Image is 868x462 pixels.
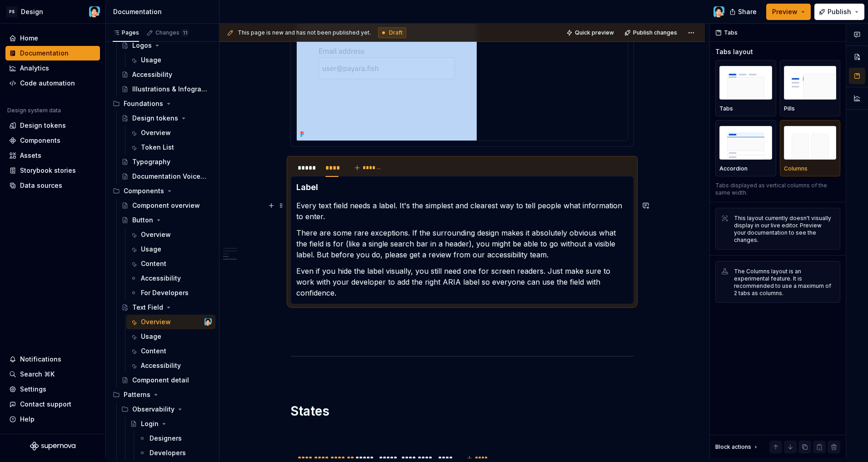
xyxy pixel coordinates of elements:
div: Settings [20,385,46,394]
a: Assets [5,148,100,163]
div: Notifications [20,355,61,364]
button: PSDesignLeo [2,2,104,21]
a: Button [118,213,215,227]
div: Storybook stories [20,166,76,175]
div: Changes [155,29,189,36]
a: Token List [126,140,215,155]
div: Components [109,184,215,198]
div: Design tokens [20,121,66,130]
div: Overview [141,317,171,326]
p: Pills [784,105,795,112]
div: Foundations [124,99,163,108]
div: Overview [141,230,171,239]
div: Contact support [20,400,71,409]
div: This layout currently doesn't visually display in our live editor. Preview your documentation to ... [734,215,834,244]
div: Block actions [715,441,759,453]
span: Quick preview [575,29,614,36]
a: Accessibility [118,67,215,82]
p: Every text field needs a label. It's the simplest and clearest way to tell people what informatio... [296,200,628,222]
button: Quick preview [564,26,618,39]
div: Text Field [132,303,163,312]
a: Components [5,133,100,148]
img: placeholder [719,126,772,159]
div: Usage [141,55,161,65]
div: Home [20,34,38,43]
button: Publish [814,4,864,20]
div: Block actions [715,443,751,451]
div: Tabs layout [715,47,753,56]
button: placeholderPills [780,60,841,116]
div: Designers [150,434,182,443]
img: Leo [713,6,724,17]
a: For Developers [126,286,215,300]
div: Foundations [109,96,215,111]
a: Documentation [5,46,100,60]
div: Accessibility [141,274,181,283]
div: Accessibility [132,70,172,79]
button: Preview [766,4,811,20]
div: Code automation [20,79,75,88]
div: Patterns [124,390,150,399]
div: Usage [141,245,161,254]
a: Settings [5,382,100,397]
a: Developers [135,446,215,460]
div: Data sources [20,181,62,190]
div: Accessibility [141,361,181,370]
strong: States [290,403,329,419]
a: Typography [118,155,215,169]
img: placeholder [784,66,837,99]
button: Search ⌘K [5,367,100,382]
div: Patterns [109,387,215,402]
button: Share [725,4,763,20]
a: Content [126,256,215,271]
img: Leo [205,318,212,326]
img: placeholder [719,66,772,99]
button: Contact support [5,397,100,412]
section-item: Text [296,182,628,298]
a: Home [5,31,100,45]
a: Accessibility [126,271,215,286]
div: Search ⌘K [20,370,55,379]
button: Publish changes [622,26,681,39]
span: Share [738,7,757,16]
div: Content [141,346,166,356]
a: Overview [126,126,215,140]
p: Columns [784,165,808,172]
div: Typography [132,157,170,166]
span: Publish [828,7,851,16]
div: Pages [113,29,139,36]
button: placeholderAccordion [715,120,776,176]
div: Usage [141,332,161,341]
div: The Columns layout is an experimental feature. It is recommended to use a maximum of 2 tabs as co... [734,268,834,297]
p: Accordion [719,165,748,172]
a: Storybook stories [5,163,100,178]
a: Analytics [5,61,100,75]
div: Component overview [132,201,200,210]
a: Accessibility [126,358,215,373]
a: Overview [126,227,215,242]
div: Login [141,419,159,428]
a: Design tokens [5,118,100,133]
div: Components [124,186,164,196]
a: Design tokens [118,111,215,126]
a: Usage [126,53,215,67]
a: Logos [118,38,215,53]
div: Design tokens [132,114,178,123]
img: placeholder [784,126,837,159]
div: Help [20,415,35,424]
div: Developers [150,448,186,457]
button: Help [5,412,100,427]
button: Notifications [5,352,100,367]
h4: Label [296,182,628,193]
p: Even if you hide the label visually, you still need one for screen readers. Just make sure to wor... [296,266,628,298]
div: Documentation [20,49,69,58]
div: Overview [141,128,171,137]
img: Leo [89,6,100,17]
div: Token List [141,143,174,152]
a: Component detail [118,373,215,387]
a: OverviewLeo [126,315,215,329]
div: Assets [20,151,41,160]
div: Component detail [132,376,189,385]
p: Tabs [719,105,733,112]
div: Documentation Voice & Style [132,172,207,181]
